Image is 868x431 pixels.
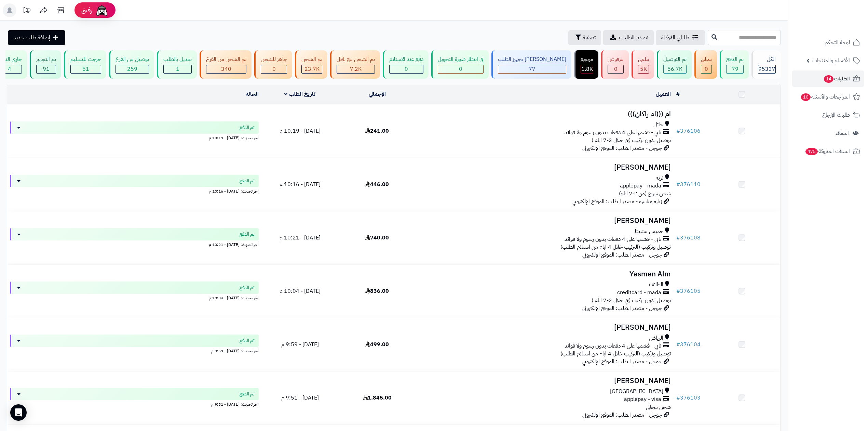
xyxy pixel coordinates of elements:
a: #376105 [676,287,701,295]
div: خرجت للتسليم [70,55,101,63]
a: تم الشحن 23.7K [294,50,329,79]
span: applepay - visa [624,395,661,403]
h3: Yasmen Alm [419,270,671,278]
span: رفيق [81,6,92,14]
a: مرتجع 1.8K [573,50,600,79]
span: شحن مجاني [646,403,671,411]
span: 0 [272,65,276,73]
div: اخر تحديث: [DATE] - 10:19 م [10,134,259,141]
span: تم الدفع [240,391,255,397]
a: معلق 0 [693,50,718,79]
span: [DATE] - 10:21 م [280,234,321,242]
div: 0 [438,65,483,73]
span: 14 [824,75,833,83]
span: # [676,287,680,295]
a: تحديثات المنصة [18,3,35,19]
span: الطائف [649,281,663,289]
a: تم الدفع 79 [718,50,750,79]
span: تربه [656,174,663,182]
div: اخر تحديث: [DATE] - 10:21 م [10,240,259,248]
div: Open Intercom Messenger [10,404,27,421]
div: دفع عند الاستلام [389,55,423,63]
span: طلباتي المُوكلة [661,34,689,42]
span: 79 [732,65,738,73]
span: 1,845.00 [363,394,392,402]
span: # [676,394,680,402]
span: تم الدفع [240,178,255,184]
div: الكل [758,55,776,63]
a: جاهز للشحن 0 [253,50,294,79]
span: 446.00 [365,180,389,188]
div: ملغي [638,55,649,63]
span: [DATE] - 10:04 م [280,287,321,295]
div: 51 [71,65,101,73]
span: جوجل - مصدر الطلب: الموقع الإلكتروني [582,357,662,366]
a: #376104 [676,340,701,349]
div: 340 [206,65,246,73]
div: 56719 [664,65,686,73]
a: #376108 [676,234,701,242]
button: تصفية [568,30,601,45]
span: 499.00 [365,340,389,349]
span: تابي - قسّمها على 4 دفعات بدون رسوم ولا فوائد [565,235,661,243]
span: [GEOGRAPHIC_DATA] [610,388,663,395]
div: 0 [608,65,623,73]
span: [DATE] - 9:51 م [281,394,319,402]
div: تم التجهيز [36,55,56,63]
span: 740.00 [365,234,389,242]
span: توصيل بدون تركيب (في خلال 2-7 ايام ) [592,136,671,144]
span: الطلبات [823,74,850,83]
a: # [676,90,680,98]
span: 0 [614,65,618,73]
span: الأقسام والمنتجات [812,56,850,65]
div: 91 [37,65,56,73]
a: خرجت للتسليم 51 [63,50,108,79]
span: 95337 [758,65,775,73]
a: في انتظار صورة التحويل 0 [430,50,490,79]
span: 4 [8,65,11,73]
div: في انتظار صورة التحويل [438,55,484,63]
div: جاهز للشحن [261,55,287,63]
div: تم الشحن [301,55,322,63]
a: طلباتي المُوكلة [656,30,705,45]
span: # [676,127,680,135]
span: الرياض [649,334,663,342]
div: اخر تحديث: [DATE] - 9:51 م [10,400,259,407]
div: 0 [390,65,423,73]
a: مرفوض 0 [600,50,630,79]
h3: [PERSON_NAME] [419,217,671,225]
span: زيارة مباشرة - مصدر الطلب: الموقع الإلكتروني [572,197,662,206]
span: 340 [221,65,231,73]
span: 836.00 [365,287,389,295]
a: #376106 [676,127,701,135]
a: المراجعات والأسئلة10 [792,89,864,105]
a: الكل95337 [750,50,782,79]
span: تابي - قسّمها على 4 دفعات بدون رسوم ولا فوائد [565,342,661,350]
span: 77 [529,65,535,73]
span: 91 [43,65,50,73]
span: تم الدفع [240,124,255,131]
span: تصفية [583,34,596,42]
a: العميل [656,90,671,98]
span: حائل [653,121,663,129]
span: تم الدفع [240,337,255,344]
span: 10 [801,93,811,101]
div: اخر تحديث: [DATE] - 10:04 م [10,294,259,301]
div: تم الشحن من الفرع [206,55,246,63]
img: logo-2.png [822,13,862,28]
a: الطلبات14 [792,70,864,87]
div: تم التوصيل [663,55,687,63]
span: لوحة التحكم [825,38,850,47]
h3: ام (((ام راكان))) [419,110,671,118]
div: تعديل بالطلب [163,55,192,63]
div: 23696 [302,65,322,73]
span: 5K [640,65,647,73]
span: شحن سريع (من ٢-٧ ايام) [619,190,671,198]
div: [PERSON_NAME] تجهيز الطلب [498,55,566,63]
a: لوحة التحكم [792,34,864,51]
div: مرتجع [581,55,593,63]
h3: [PERSON_NAME] [419,377,671,385]
span: إضافة طلب جديد [13,34,50,42]
span: تصدير الطلبات [619,34,648,42]
span: 7.2K [350,65,362,73]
